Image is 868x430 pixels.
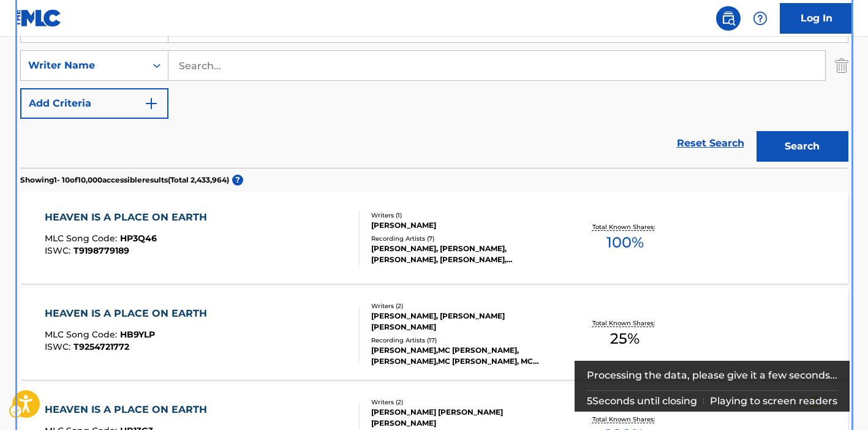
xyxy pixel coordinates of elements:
div: HEAVEN IS A PLACE ON EARTH [45,402,213,417]
span: 25 % [610,328,640,350]
div: Recording Artists ( 17 ) [371,336,556,345]
div: [PERSON_NAME] [PERSON_NAME] [PERSON_NAME] [371,407,556,429]
span: ? [232,175,243,186]
span: 5 [587,395,592,407]
span: HP3Q46 [120,233,157,244]
span: ISWC : [45,341,74,352]
div: Writers ( 2 ) [371,301,556,311]
div: [PERSON_NAME], [PERSON_NAME], [PERSON_NAME], [PERSON_NAME], [PERSON_NAME] [371,243,556,265]
p: Showing 1 - 10 of 10,000 accessible results (Total 2,433,964 ) [20,175,229,186]
a: Reset Search [671,130,750,157]
div: HEAVEN IS A PLACE ON EARTH [45,306,213,321]
img: search [721,11,736,26]
a: HEAVEN IS A PLACE ON EARTHMLC Song Code:HB9YLPISWC:T9254721772Writers (2)[PERSON_NAME], [PERSON_N... [20,288,848,380]
div: Recording Artists ( 7 ) [371,234,556,243]
a: HEAVEN IS A PLACE ON EARTHMLC Song Code:HP3Q46ISWC:T9198779189Writers (1)[PERSON_NAME]Recording A... [20,192,848,284]
div: Processing the data, please give it a few seconds... [587,361,838,390]
input: Search... [168,51,825,80]
div: Writers ( 2 ) [371,398,556,407]
p: Total Known Shares: [592,415,658,424]
span: T9254721772 [74,341,129,352]
img: 9d2ae6d4665cec9f34b9.svg [144,96,159,111]
div: [PERSON_NAME],MC [PERSON_NAME], [PERSON_NAME],MC [PERSON_NAME], MC [PERSON_NAME], [PERSON_NAME], ... [371,345,556,367]
span: 100 % [606,232,644,254]
img: MLC Logo [15,9,62,27]
div: [PERSON_NAME] [371,220,556,231]
img: help [753,11,768,26]
form: Search Form [20,12,848,168]
span: HB9YLP [120,329,155,340]
span: ISWC : [45,245,74,256]
div: Writer Name [28,58,138,73]
button: Search [757,131,848,162]
div: Writers ( 1 ) [371,211,556,220]
a: Log In [780,3,853,34]
span: MLC Song Code : [45,233,120,244]
button: Add Criteria [20,88,168,119]
span: T9198779189 [74,245,129,256]
p: Total Known Shares: [592,222,658,232]
span: MLC Song Code : [45,329,120,340]
div: [PERSON_NAME], [PERSON_NAME] [PERSON_NAME] [371,311,556,333]
div: HEAVEN IS A PLACE ON EARTH [45,210,213,225]
p: Total Known Shares: [592,319,658,328]
img: Delete Criterion [835,50,848,81]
